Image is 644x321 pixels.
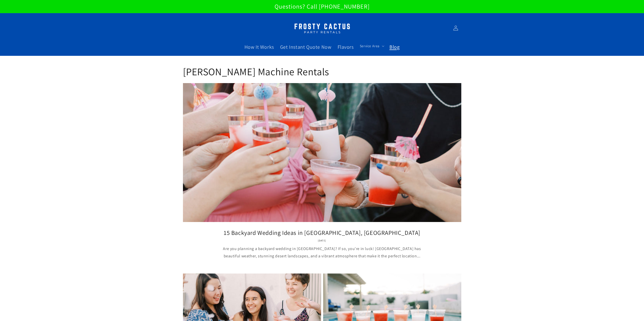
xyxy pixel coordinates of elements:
span: Flavors [338,44,354,50]
span: Get Instant Quote Now [280,44,331,50]
span: Service Area [360,44,380,48]
a: Get Instant Quote Now [277,41,335,53]
img: Margarita Machine Rental in Scottsdale, Phoenix, Tempe, Chandler, Gilbert, Mesa and Maricopa [290,20,354,36]
span: Blog [389,44,400,50]
a: Flavors [335,41,357,53]
h1: [PERSON_NAME] Machine Rentals [183,65,461,78]
summary: Service Area [357,41,386,51]
a: Blog [386,41,403,53]
span: How It Works [244,44,274,50]
a: How It Works [241,41,277,53]
a: 15 Backyard Wedding Ideas in [GEOGRAPHIC_DATA], [GEOGRAPHIC_DATA] [191,229,454,237]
